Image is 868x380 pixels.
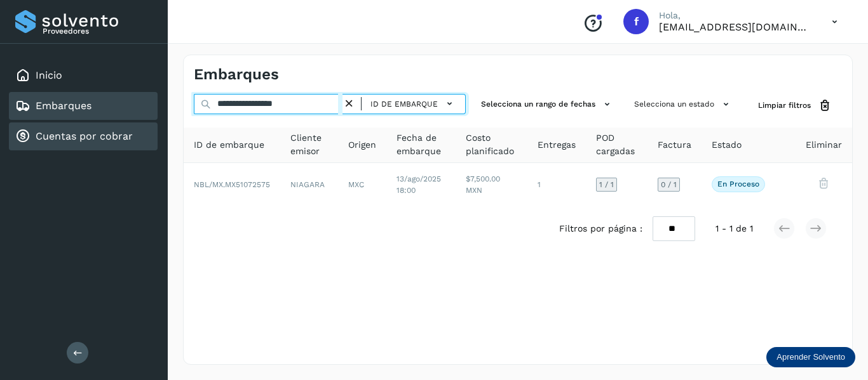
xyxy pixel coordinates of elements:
[290,131,328,158] span: Cliente emisor
[456,163,527,206] td: $7,500.00 MXN
[466,131,517,158] span: Costo planificado
[806,138,842,152] span: Eliminar
[599,181,614,188] span: 1 / 1
[629,94,738,115] button: Selecciona un estado
[717,180,759,188] p: En proceso
[36,69,62,81] a: Inicio
[476,94,619,115] button: Selecciona un rango de fechas
[194,180,270,189] span: NBL/MX.MX51072575
[748,94,842,117] button: Limpiar filtros
[194,138,264,152] span: ID de embarque
[397,174,441,195] span: 13/ago/2025 18:00
[758,100,811,111] span: Limpiar filtros
[661,181,677,188] span: 0 / 1
[9,62,158,89] div: Inicio
[659,21,811,33] p: finanzastransportesperez@gmail.com
[712,138,742,152] span: Estado
[370,98,438,110] span: ID de embarque
[659,10,811,21] p: Hola,
[43,27,153,36] p: Proveedores
[194,65,279,84] h4: Embarques
[538,138,576,152] span: Entregas
[9,92,158,120] div: Embarques
[367,95,460,113] button: ID de embarque
[338,163,386,206] td: MXC
[527,163,586,206] td: 1
[397,131,445,158] span: Fecha de embarque
[348,138,376,152] span: Origen
[280,163,338,206] td: NIAGARA
[9,122,158,150] div: Cuentas por cobrar
[766,347,855,367] div: Aprender Solvento
[715,222,753,235] span: 1 - 1 de 1
[36,100,92,112] a: Embarques
[776,352,845,362] p: Aprender Solvento
[36,130,133,142] a: Cuentas por cobrar
[559,222,642,235] span: Filtros por página :
[596,131,637,158] span: POD cargadas
[658,138,691,152] span: Factura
